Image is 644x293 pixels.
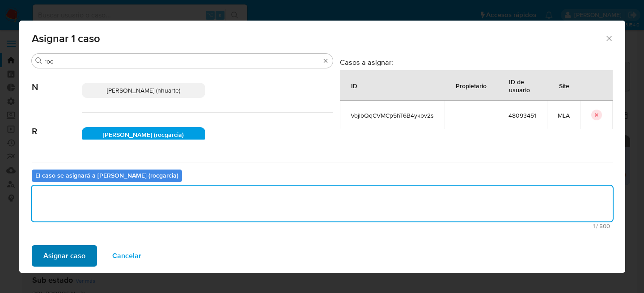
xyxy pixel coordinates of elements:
[498,71,547,100] div: ID de usuario
[548,75,580,96] div: Site
[605,34,613,42] button: Cerrar ventana
[44,57,320,65] input: Buscar analista
[322,57,329,64] button: Borrar
[351,111,434,119] span: VojlbQqCVMCp5hT6B4ykbv2s
[82,83,206,98] div: [PERSON_NAME] (nhuarte)
[35,57,42,64] button: Buscar
[34,223,610,229] span: Máximo 500 caracteres
[19,21,625,273] div: assign-modal
[103,130,184,139] span: [PERSON_NAME] (rocgarcia)
[340,58,613,67] h3: Casos a asignar:
[508,111,536,119] span: 48093451
[445,75,497,96] div: Propietario
[591,110,602,120] button: icon-button
[32,33,605,44] span: Asignar 1 caso
[340,75,368,96] div: ID
[32,113,82,137] span: R
[32,245,97,267] button: Asignar caso
[82,127,206,142] div: [PERSON_NAME] (rocgarcia)
[101,245,153,267] button: Cancelar
[107,86,180,95] span: [PERSON_NAME] (nhuarte)
[558,111,570,119] span: MLA
[43,246,85,266] span: Asignar caso
[32,68,82,93] span: N
[35,171,178,180] b: El caso se asignará a [PERSON_NAME] (rocgarcia)
[112,246,141,266] span: Cancelar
